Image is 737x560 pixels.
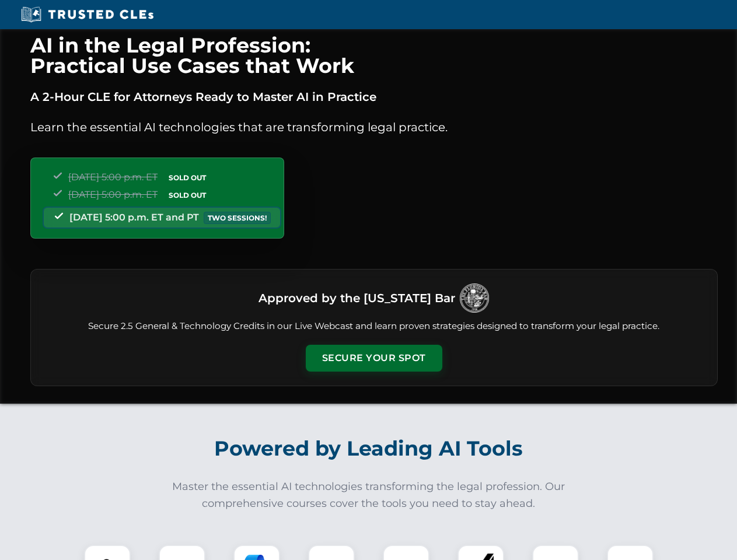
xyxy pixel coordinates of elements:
span: SOLD OUT [165,171,210,184]
h3: Approved by the [US_STATE] Bar [259,288,455,309]
p: A 2-Hour CLE for Attorneys Ready to Master AI in Practice [30,87,718,106]
h1: AI in the Legal Profession: Practical Use Cases that Work [30,35,718,76]
span: [DATE] 5:00 p.m. ET [68,189,158,200]
span: [DATE] 5:00 p.m. ET [68,171,158,183]
h2: Powered by Leading AI Tools [46,428,692,469]
img: Trusted CLEs [18,6,157,23]
p: Learn the essential AI technologies that are transforming legal practice. [30,118,718,136]
img: Logo [460,283,489,313]
p: Master the essential AI technologies transforming the legal profession. Our comprehensive courses... [165,478,573,512]
p: Secure 2.5 General & Technology Credits in our Live Webcast and learn proven strategies designed ... [45,320,703,333]
button: Secure Your Spot [306,345,442,372]
span: SOLD OUT [165,189,210,201]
